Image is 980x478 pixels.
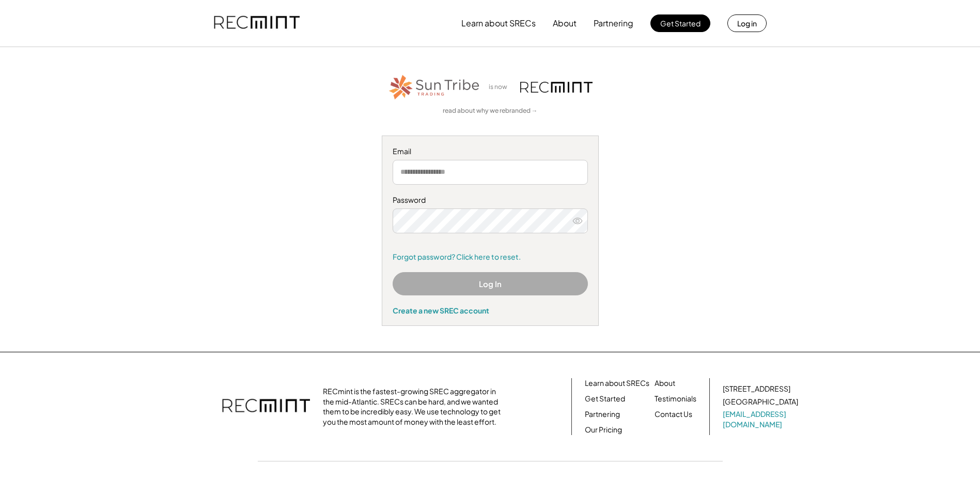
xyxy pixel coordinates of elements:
[723,384,790,394] div: [STREET_ADDRESS]
[585,425,622,435] a: Our Pricing
[723,409,800,429] a: [EMAIL_ADDRESS][DOMAIN_NAME]
[393,252,588,262] a: Forgot password? Click here to reset.
[323,386,506,427] div: RECmint is the fastest-growing SREC aggregator in the mid-Atlantic. SRECs can be hard, and we wan...
[650,14,710,32] button: Get Started
[393,195,588,205] div: Password
[222,389,310,425] img: recmint-logotype%403x.png
[486,83,515,92] div: is now
[388,73,481,101] img: STT_Horizontal_Logo%2B-%2BColor.png
[655,409,692,420] a: Contact Us
[443,107,538,115] a: read about why we rebranded →
[585,409,620,420] a: Partnering
[723,397,798,407] div: [GEOGRAPHIC_DATA]
[520,82,593,93] img: recmint-logotype%403x.png
[585,394,625,404] a: Get Started
[553,13,577,34] button: About
[393,146,588,157] div: Email
[594,13,633,34] button: Partnering
[461,13,536,34] button: Learn about SRECs
[214,6,300,41] img: recmint-logotype%403x.png
[655,378,675,389] a: About
[393,306,588,315] div: Create a new SREC account
[585,378,649,389] a: Learn about SRECs
[393,272,588,295] button: Log In
[727,14,767,32] button: Log in
[655,394,696,404] a: Testimonials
